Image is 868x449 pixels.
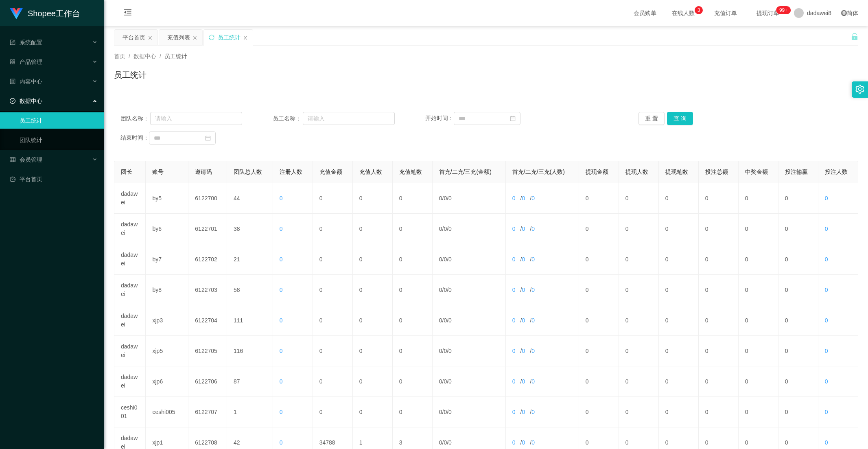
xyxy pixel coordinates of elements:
span: 0 [448,409,452,415]
span: 0 [825,409,828,415]
a: 员工统计 [20,112,98,129]
i: 图标: sync [209,35,214,40]
sup: 3 [695,6,703,14]
span: 0 [439,439,442,446]
td: 0 [393,397,433,427]
td: dadawei [114,244,146,275]
i: 图标: setting [855,85,864,94]
span: 0 [531,439,535,446]
span: 0 [448,439,452,446]
span: 0 [522,195,525,202]
span: 团队名称： [120,114,150,123]
td: by5 [146,183,188,214]
td: 0 [313,214,353,244]
td: dadawei [114,305,146,336]
td: 0 [659,214,699,244]
span: 0 [531,409,535,415]
td: 0 [313,244,353,275]
td: 0 [778,214,818,244]
td: 0 [699,214,739,244]
span: 0 [280,439,283,446]
td: 0 [778,305,818,336]
td: 0 [353,214,393,244]
td: 1 [227,397,273,427]
td: / / [506,183,579,214]
span: 0 [531,317,535,324]
td: 0 [353,183,393,214]
span: 0 [825,378,828,385]
td: 0 [619,275,659,305]
span: 0 [531,287,535,293]
td: 0 [619,397,659,427]
td: 0 [619,305,659,336]
span: 0 [439,195,442,202]
td: dadawei [114,214,146,244]
span: 0 [280,226,283,232]
td: 6122707 [188,397,227,427]
td: / / [506,275,579,305]
p: 3 [697,6,700,14]
td: 0 [579,275,619,305]
span: 0 [444,409,447,415]
td: 0 [353,336,393,366]
td: / / [433,214,506,244]
td: 111 [227,305,273,336]
span: 0 [825,317,828,324]
span: 提现笔数 [665,169,688,175]
span: / [160,53,161,59]
span: 投注人数 [825,169,848,175]
td: 6122701 [188,214,227,244]
td: 0 [579,366,619,397]
i: 图标: calendar [510,116,516,121]
td: / / [433,397,506,427]
span: 0 [444,317,447,324]
span: 中奖金额 [745,169,768,175]
span: 0 [522,439,525,446]
span: 团长 [121,169,132,175]
span: 0 [512,256,516,263]
span: 0 [531,256,535,263]
span: 数据中心 [10,98,42,104]
span: 0 [522,287,525,293]
span: 0 [531,195,535,202]
span: 0 [444,348,447,354]
sup: 248 [776,6,791,14]
span: 0 [439,317,442,324]
span: 0 [512,348,516,354]
span: 0 [512,409,516,415]
span: 0 [531,348,535,354]
span: 0 [439,409,442,415]
span: 首页 [114,53,125,59]
td: 87 [227,366,273,397]
span: 账号 [152,169,164,175]
td: / / [506,336,579,366]
td: 0 [699,183,739,214]
td: / / [433,305,506,336]
td: 0 [739,366,778,397]
i: 图标: unlock [851,33,858,40]
span: 0 [825,226,828,232]
td: 6122705 [188,336,227,366]
i: 图标: close [243,35,248,40]
span: 0 [448,378,452,385]
td: 0 [393,305,433,336]
span: 在线人数 [668,10,699,16]
span: / [129,53,130,59]
i: 图标: check-circle-o [10,98,15,104]
span: 0 [280,256,283,263]
span: 0 [444,256,447,263]
td: 0 [619,336,659,366]
td: 21 [227,244,273,275]
span: 0 [512,439,516,446]
i: 图标: close [148,35,153,40]
td: 0 [778,244,818,275]
span: 结束时间： [120,134,149,141]
span: 0 [512,287,516,293]
span: 0 [522,226,525,232]
td: 0 [353,275,393,305]
td: by7 [146,244,188,275]
span: 0 [825,287,828,293]
td: 38 [227,214,273,244]
span: 员工统计 [164,53,187,59]
td: 0 [699,244,739,275]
